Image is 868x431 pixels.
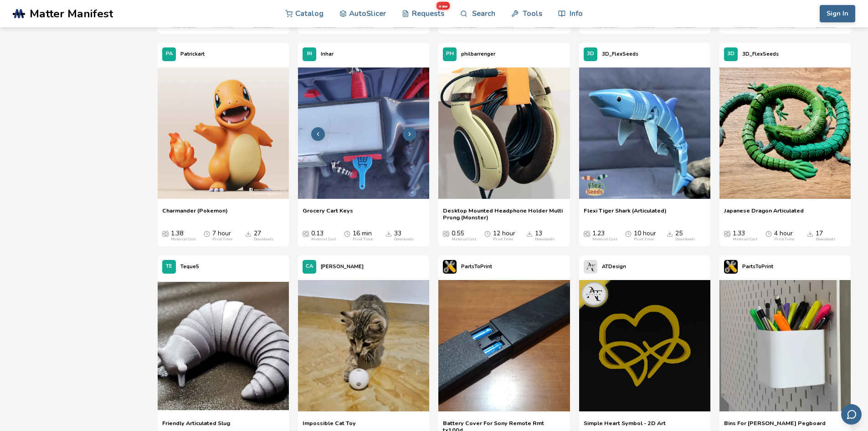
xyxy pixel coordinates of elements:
[841,404,862,425] button: Send feedback via email
[180,49,205,59] p: Patrickart
[535,25,555,29] div: Downloads
[452,230,476,242] div: 0.55
[493,25,513,29] div: Print Time
[254,17,274,29] div: 30
[587,51,594,57] span: 3D
[493,17,513,29] div: 7 hour
[816,237,836,242] div: Downloads
[602,262,626,271] p: ATDesign
[742,262,773,271] p: PartsToPrint
[303,207,353,221] a: Grocery Cart Keys
[675,230,695,242] div: 25
[394,17,414,29] div: 23
[634,230,656,242] div: 10 hour
[634,237,654,242] div: Print Time
[724,230,730,237] span: Average Cost
[733,237,757,242] div: Material Cost
[634,25,654,29] div: Print Time
[254,25,274,29] div: Downloads
[733,25,757,29] div: Material Cost
[816,230,836,242] div: 17
[579,255,631,278] a: ATDesign's profileATDesign
[307,51,312,57] span: IN
[212,17,232,29] div: 8 hour
[394,25,414,29] div: Downloads
[353,230,373,242] div: 16 min
[180,262,199,271] p: Teque5
[774,17,794,29] div: 2 hour
[667,230,673,237] span: Downloads
[733,230,757,242] div: 1.33
[592,237,617,242] div: Material Cost
[493,237,513,242] div: Print Time
[171,230,195,242] div: 1.38
[675,25,695,29] div: Downloads
[765,230,772,237] span: Average Print Time
[311,17,336,29] div: 0.05
[321,49,334,59] p: Inhar
[311,230,336,242] div: 0.13
[592,230,617,242] div: 1.23
[254,230,274,242] div: 27
[820,5,855,22] button: Sign In
[394,237,414,242] div: Downloads
[816,17,836,29] div: 59
[675,17,695,29] div: 34
[245,230,252,237] span: Downloads
[394,230,414,242] div: 33
[30,7,113,20] span: Matter Manifest
[724,260,738,274] img: PartsToPrint's profile
[162,230,169,237] span: Average Cost
[816,25,836,29] div: Downloads
[443,207,565,221] a: Desktop Mounted Headphone Holder Multi Prong (Monster)
[625,230,632,237] span: Average Print Time
[535,237,555,242] div: Downloads
[484,230,491,237] span: Average Print Time
[443,260,457,274] img: PartsToPrint's profile
[353,17,373,29] div: 4 hour
[584,260,597,274] img: ATDesign's profile
[719,255,778,278] a: PartsToPrint's profilePartsToPrint
[171,25,195,29] div: Material Cost
[675,237,695,242] div: Downloads
[727,51,734,57] span: 3D
[742,49,779,59] p: 3D_FlexSeeds
[774,230,794,242] div: 4 hour
[438,255,497,278] a: PartsToPrint's profilePartsToPrint
[535,230,555,242] div: 13
[321,262,364,271] p: [PERSON_NAME]
[344,230,350,237] span: Average Print Time
[461,262,492,271] p: PartsToPrint
[774,25,794,29] div: Print Time
[493,230,515,242] div: 12 hour
[254,237,274,242] div: Downloads
[452,237,476,242] div: Material Cost
[166,51,173,57] span: PA
[535,17,555,29] div: 12
[306,264,313,270] span: CA
[166,264,172,270] span: TE
[774,237,794,242] div: Print Time
[724,207,804,221] a: Japanese Dragon Articulated
[526,230,533,237] span: Downloads
[807,230,813,237] span: Downloads
[733,17,757,29] div: 0.30
[452,25,476,29] div: Material Cost
[584,230,590,237] span: Average Cost
[212,230,232,242] div: 7 hour
[592,25,617,29] div: Material Cost
[311,25,336,29] div: Material Cost
[443,230,449,237] span: Average Cost
[385,230,392,237] span: Downloads
[162,207,228,221] a: Charmander (Pokemon)
[311,237,336,242] div: Material Cost
[171,17,195,29] div: 1.47
[584,207,667,221] a: Flexi Tiger Shark (Articulated)
[212,237,232,242] div: Print Time
[353,237,373,242] div: Print Time
[602,49,638,59] p: 3D_FlexSeeds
